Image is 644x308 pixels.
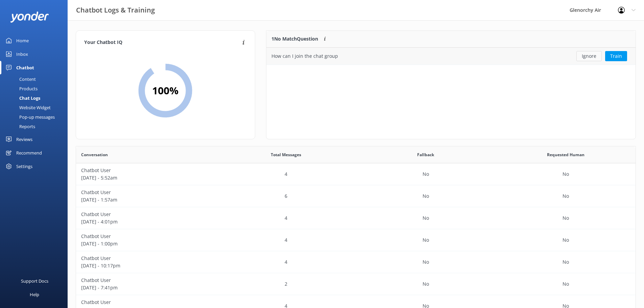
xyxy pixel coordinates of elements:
div: Home [16,34,29,47]
a: Content [4,74,68,84]
p: No [563,280,569,288]
a: Reports [4,122,68,131]
p: No [563,258,569,266]
a: Chat Logs [4,93,68,103]
p: No [423,236,429,244]
p: Chatbot User [81,167,211,174]
div: grid [266,48,636,65]
h2: 100 % [152,82,178,99]
span: Requested Human [547,151,585,158]
p: No [563,192,569,200]
p: Chatbot User [81,233,211,240]
div: Content [4,74,36,84]
div: row [76,273,636,295]
p: 1 No Match Question [271,35,318,43]
div: Pop-up messages [4,112,55,122]
div: Settings [16,160,32,173]
p: 4 [285,214,287,222]
p: 4 [285,170,287,178]
div: Recommend [16,146,42,160]
p: [DATE] - 7:41pm [81,284,211,291]
div: How can I join the chat group [271,52,338,60]
span: Total Messages [271,151,301,158]
div: row [76,207,636,229]
div: Website Widget [4,103,51,112]
p: Chatbot User [81,299,211,306]
p: 6 [285,192,287,200]
p: No [423,170,429,178]
a: Website Widget [4,103,68,112]
p: No [423,214,429,222]
p: 4 [285,236,287,244]
p: [DATE] - 4:01pm [81,218,211,226]
div: Reports [4,122,35,131]
div: row [76,185,636,207]
p: No [563,214,569,222]
p: [DATE] - 1:57am [81,196,211,204]
div: row [76,229,636,251]
div: row [266,48,636,65]
a: Products [4,84,68,93]
p: No [423,280,429,288]
div: Help [30,288,39,301]
div: Chat Logs [4,93,40,103]
div: row [76,251,636,273]
p: 2 [285,280,287,288]
h4: Your Chatbot IQ [84,39,240,46]
img: yonder-white-logo.png [10,11,49,23]
button: Ignore [576,51,602,61]
p: [DATE] - 5:52am [81,174,211,182]
div: Chatbot [16,61,34,74]
button: Train [605,51,627,61]
div: Products [4,84,38,93]
p: No [563,170,569,178]
div: Reviews [16,133,32,146]
div: row [76,163,636,185]
p: Chatbot User [81,189,211,196]
div: Support Docs [21,274,48,288]
span: Fallback [417,151,434,158]
p: No [563,236,569,244]
p: 4 [285,258,287,266]
p: Chatbot User [81,211,211,218]
span: Conversation [81,151,108,158]
div: Inbox [16,47,28,61]
h3: Chatbot Logs & Training [76,5,155,16]
p: [DATE] - 10:17pm [81,262,211,269]
p: No [423,192,429,200]
p: [DATE] - 1:00pm [81,240,211,247]
p: Chatbot User [81,277,211,284]
p: No [423,258,429,266]
a: Pop-up messages [4,112,68,122]
p: Chatbot User [81,255,211,262]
